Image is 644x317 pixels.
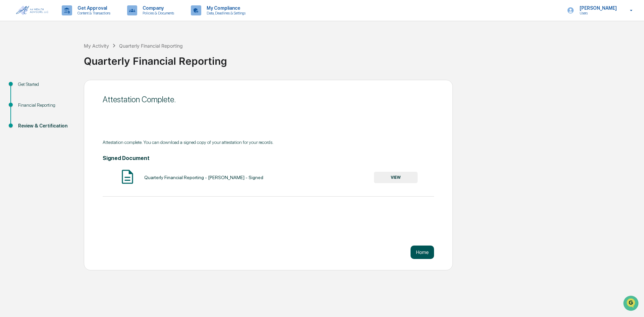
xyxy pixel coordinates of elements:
div: Quarterly Financial Reporting [119,43,183,49]
a: 🖐️Preclearance [4,82,46,94]
p: Data, Deadlines & Settings [201,11,249,15]
div: Review & Certification [18,122,73,129]
p: [PERSON_NAME] [574,5,620,11]
span: Attestations [55,85,83,91]
p: Content & Transactions [72,11,114,15]
div: 🖐️ [7,85,12,91]
div: Quarterly Financial Reporting - [PERSON_NAME] - Signed [144,175,263,180]
button: Start new chat [114,53,122,61]
div: My Activity [84,43,109,49]
img: Document Icon [119,168,136,185]
p: Company [137,5,177,11]
span: Data Lookup [13,97,42,104]
p: How can we help? [7,14,122,25]
p: My Compliance [201,5,249,11]
div: 🔎 [7,98,12,103]
img: 1746055101610-c473b297-6a78-478c-a979-82029cc54cd1 [7,51,19,63]
div: We're available if you need us! [23,58,85,63]
div: Financial Reporting [18,102,73,109]
a: 🗄️Attestations [46,82,86,94]
div: Quarterly Financial Reporting [84,50,641,67]
p: Get Approval [72,5,114,11]
button: Home [411,246,434,259]
a: 🔎Data Lookup [4,95,45,107]
div: Start new chat [23,51,110,58]
div: Get Started [18,81,73,88]
button: VIEW [374,172,418,183]
div: 🗄️ [49,85,54,91]
img: logo [16,6,48,15]
div: Attestation Complete. [103,95,434,104]
h4: Signed Document [103,155,434,161]
p: Policies & Documents [137,11,177,15]
p: Users [574,11,620,15]
a: Powered byPylon [47,113,81,119]
span: Pylon [67,114,81,119]
iframe: Open customer support [623,295,641,313]
span: Preclearance [13,85,43,91]
div: Attestation complete. You can download a signed copy of your attestation for your records. [103,140,434,145]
